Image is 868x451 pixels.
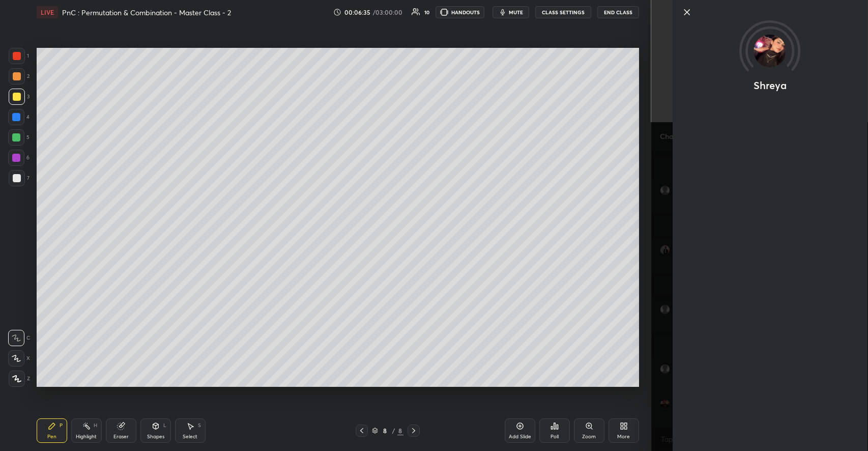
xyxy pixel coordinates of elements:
div: 1 [9,48,29,64]
div: 5 [8,129,30,146]
div: 10 [424,10,429,15]
span: mute [509,9,523,16]
div: / [392,428,395,434]
div: X [8,350,30,367]
div: 3 [9,89,30,105]
button: mute [493,6,529,18]
div: C [8,330,30,346]
button: CLASS SETTINGS [535,6,591,18]
div: 8 [397,426,403,435]
div: L [163,423,166,428]
div: Eraser [113,434,129,439]
div: P [60,423,63,428]
div: animation [673,90,868,101]
div: Pen [47,434,56,439]
button: End Class [597,6,639,18]
div: More [617,434,630,439]
div: 8 [380,428,390,434]
div: 7 [9,170,30,186]
img: f87b19c68173447aad0656943176b94a.jpg [754,35,787,67]
div: H [94,423,97,428]
div: Shapes [147,434,164,439]
button: HANDOUTS [436,6,484,18]
p: Shreya [754,81,787,90]
div: Zoom [582,434,596,439]
div: S [198,423,201,428]
div: Add Slide [509,434,531,439]
div: 4 [8,109,30,125]
div: Z [9,371,30,387]
div: 6 [8,150,30,166]
div: Select [183,434,197,439]
h4: PnC : Permutation & Combination - Master Class - 2 [62,8,231,17]
div: 2 [9,68,30,84]
div: Poll [551,434,559,439]
div: Highlight [76,434,97,439]
div: LIVE [37,6,58,18]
